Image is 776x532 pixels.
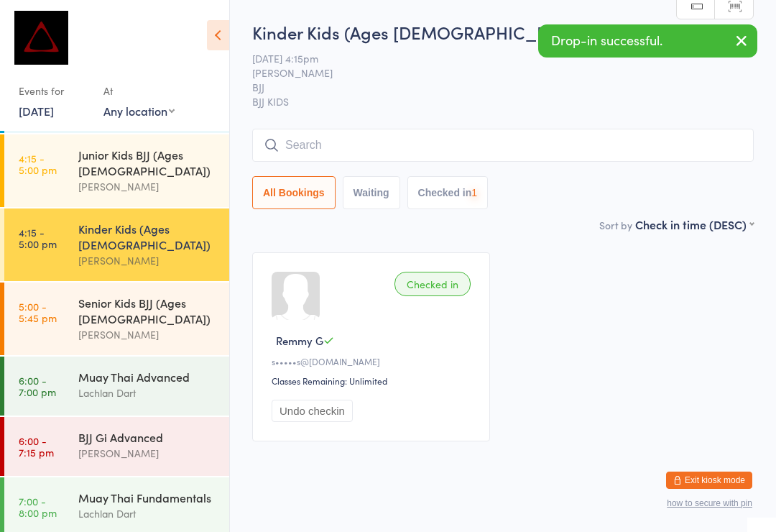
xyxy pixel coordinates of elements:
[19,152,57,175] time: 4:15 - 5:00 pm
[78,326,217,343] div: [PERSON_NAME]
[78,429,217,445] div: BJJ Gi Advanced
[471,187,477,198] div: 1
[4,134,229,207] a: 4:15 -5:00 pmJunior Kids BJJ (Ages [DEMOGRAPHIC_DATA])[PERSON_NAME]
[19,103,54,119] a: [DATE]
[667,498,752,508] button: how to secure with pin
[252,20,754,44] h2: Kinder Kids (Ages [DEMOGRAPHIC_DATA]) Check-in
[272,375,475,387] div: Classes Remaining: Unlimited
[4,417,229,476] a: 6:00 -7:15 pmBJJ Gi Advanced[PERSON_NAME]
[4,283,229,355] a: 5:00 -5:45 pmSenior Kids BJJ (Ages [DEMOGRAPHIC_DATA])[PERSON_NAME]
[407,176,489,209] button: Checked in1
[78,490,217,505] div: Muay Thai Fundamentals
[343,176,400,209] button: Waiting
[78,445,217,462] div: [PERSON_NAME]
[103,103,175,119] div: Any location
[666,472,752,489] button: Exit kiosk mode
[599,218,632,232] label: Sort by
[4,208,229,281] a: 4:15 -5:00 pmKinder Kids (Ages [DEMOGRAPHIC_DATA])[PERSON_NAME]
[78,178,217,195] div: [PERSON_NAME]
[538,24,757,58] div: Drop-in successful.
[252,94,754,109] span: BJJ KIDS
[78,369,217,385] div: Muay Thai Advanced
[635,216,754,232] div: Check in time (DESC)
[78,385,217,401] div: Lachlan Dart
[252,129,754,162] input: Search
[103,79,175,103] div: At
[78,147,217,178] div: Junior Kids BJJ (Ages [DEMOGRAPHIC_DATA])
[272,400,353,422] button: Undo checkin
[394,272,471,296] div: Checked in
[19,375,56,398] time: 6:00 - 7:00 pm
[4,357,229,416] a: 6:00 -7:00 pmMuay Thai AdvancedLachlan Dart
[19,435,54,458] time: 6:00 - 7:15 pm
[19,79,89,103] div: Events for
[252,51,731,65] span: [DATE] 4:15pm
[78,505,217,522] div: Lachlan Dart
[14,11,68,65] img: Dominance MMA Abbotsford
[78,221,217,252] div: Kinder Kids (Ages [DEMOGRAPHIC_DATA])
[78,252,217,269] div: [PERSON_NAME]
[252,176,336,209] button: All Bookings
[78,295,217,326] div: Senior Kids BJJ (Ages [DEMOGRAPHIC_DATA])
[272,355,475,367] div: s•••••s@[DOMAIN_NAME]
[252,80,731,94] span: BJJ
[19,495,57,518] time: 7:00 - 8:00 pm
[276,333,323,348] span: Remmy G
[19,301,57,324] time: 5:00 - 5:45 pm
[19,226,57,249] time: 4:15 - 5:00 pm
[252,65,731,80] span: [PERSON_NAME]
